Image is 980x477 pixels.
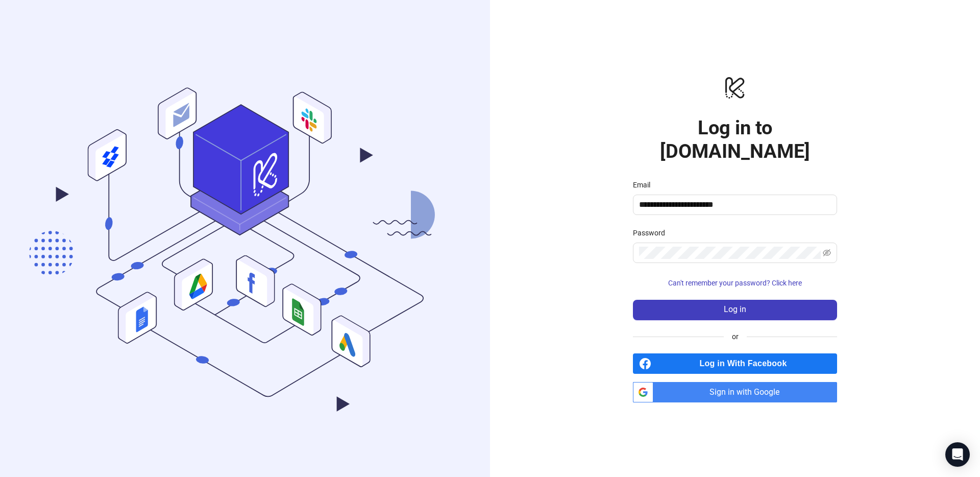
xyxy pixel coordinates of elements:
span: Log in With Facebook [655,353,837,374]
input: Email [639,199,829,211]
button: Log in [633,300,837,320]
span: Sign in with Google [657,382,837,402]
label: Password [633,227,672,238]
input: Password [639,247,821,259]
button: Can't remember your password? Click here [633,275,837,292]
label: Email [633,179,657,190]
div: Open Intercom Messenger [945,442,970,467]
a: Can't remember your password? Click here [633,279,837,287]
span: Can't remember your password? Click here [668,279,802,287]
span: Log in [724,305,746,314]
span: eye-invisible [823,249,831,257]
a: Log in With Facebook [633,353,837,374]
h1: Log in to [DOMAIN_NAME] [633,116,837,163]
a: Sign in with Google [633,382,837,402]
span: or [724,331,747,342]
